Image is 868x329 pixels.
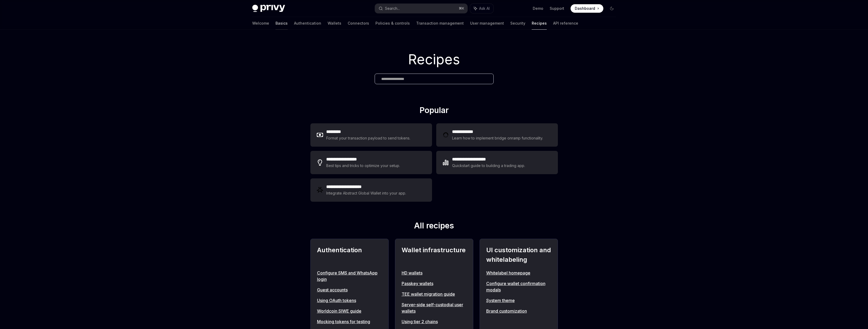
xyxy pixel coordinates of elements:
a: Passkey wallets [402,280,467,287]
div: Quickstart guide to building a trading app. [452,163,525,169]
div: Format your transaction payload to send tokens. [326,135,411,141]
a: Server-side self-custodial user wallets [402,301,467,314]
a: System theme [486,297,551,304]
h2: Popular [310,105,558,117]
a: Whitelabel homepage [486,270,551,276]
a: Security [510,17,525,30]
a: User management [470,17,504,30]
img: dark logo [252,5,285,12]
a: Configure wallet confirmation modals [486,280,551,293]
a: TEE wallet migration guide [402,291,467,297]
h2: UI customization and whitelabeling [486,245,551,264]
a: Guest accounts [317,287,382,293]
button: Toggle dark mode [608,4,616,13]
a: Transaction management [416,17,464,30]
span: Dashboard [575,6,595,11]
a: **** **** ***Learn how to implement bridge onramp functionality. [436,123,558,147]
button: Search...⌘K [375,4,467,13]
div: Best tips and tricks to optimize your setup. [326,163,401,169]
div: Learn how to implement bridge onramp functionality. [452,135,545,141]
a: Authentication [294,17,321,30]
h2: All recipes [310,221,558,232]
a: Policies & controls [375,17,410,30]
a: API reference [553,17,578,30]
h2: Authentication [317,245,382,264]
button: Ask AI [470,4,493,13]
a: Dashboard [571,4,603,13]
a: Basics [275,17,288,30]
a: Connectors [348,17,369,30]
a: Worldcoin SIWE guide [317,308,382,314]
span: Ask AI [479,6,490,11]
a: Brand customization [486,308,551,314]
div: Search... [385,5,400,12]
a: Wallets [328,17,341,30]
a: Using tier 2 chains [402,318,467,325]
a: Configure SMS and WhatsApp login [317,270,382,282]
a: Demo [533,6,543,11]
span: ⌘ K [459,6,464,11]
a: Using OAuth tokens [317,297,382,304]
h2: Wallet infrastructure [402,245,467,264]
a: Welcome [252,17,269,30]
a: Recipes [532,17,547,30]
a: Mocking tokens for testing [317,318,382,325]
a: **** ****Format your transaction payload to send tokens. [310,123,432,147]
a: HD wallets [402,270,467,276]
a: Support [550,6,564,11]
div: Integrate Abstract Global Wallet into your app. [326,190,407,196]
